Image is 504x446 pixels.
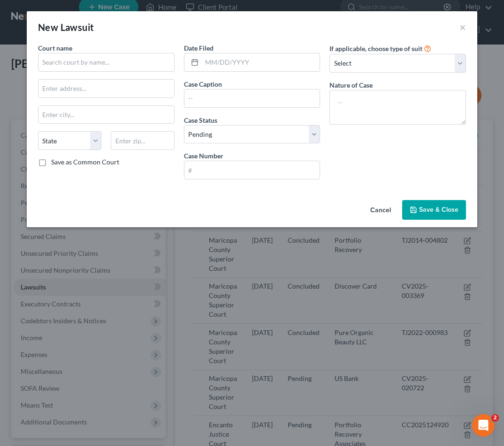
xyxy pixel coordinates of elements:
span: Lawsuit [61,22,94,33]
label: Nature of Case [329,80,373,90]
input: MM/DD/YYYY [202,53,320,71]
span: 2 [491,414,499,422]
input: Enter zip... [111,131,174,150]
input: -- [184,89,320,107]
input: # [184,161,320,179]
label: Save as Common Court [51,157,119,167]
label: Date Filed [184,43,214,53]
span: Save & Close [419,206,458,214]
input: Enter address... [38,80,174,97]
button: Save & Close [402,200,466,220]
iframe: Intercom live chat [472,414,495,437]
input: Search court by name... [38,53,175,72]
label: Case Number [184,151,223,161]
span: New [38,22,58,33]
label: Case Caption [184,79,222,89]
span: Case Status [184,116,217,124]
span: Court name [38,44,72,52]
button: Cancel [363,201,398,220]
button: × [459,22,466,33]
label: If applicable, choose type of suit [329,44,422,53]
input: Enter city... [38,106,174,124]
